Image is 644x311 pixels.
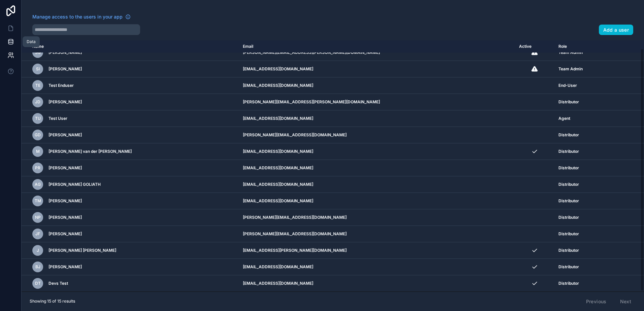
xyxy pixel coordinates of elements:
[558,231,579,237] span: Distributor
[239,110,515,127] td: [EMAIL_ADDRESS][DOMAIN_NAME]
[239,160,515,176] td: [EMAIL_ADDRESS][DOMAIN_NAME]
[49,116,67,121] span: Test User
[22,40,644,291] div: scrollable content
[239,94,515,110] td: [PERSON_NAME][EMAIL_ADDRESS][PERSON_NAME][DOMAIN_NAME]
[35,231,40,237] span: JF
[35,116,41,121] span: TU
[49,132,82,138] span: [PERSON_NAME]
[558,198,579,204] span: Distributor
[558,215,579,220] span: Distributor
[36,149,40,154] span: M
[49,248,116,253] span: [PERSON_NAME] [PERSON_NAME]
[35,264,40,270] span: BJ
[32,13,123,20] span: Manage access to the users in your app
[35,182,41,187] span: AG
[239,193,515,209] td: [EMAIL_ADDRESS][DOMAIN_NAME]
[558,83,577,88] span: End-User
[558,99,579,105] span: Distributor
[35,165,40,171] span: PR
[239,275,515,292] td: [EMAIL_ADDRESS][DOMAIN_NAME]
[239,77,515,94] td: [EMAIL_ADDRESS][DOMAIN_NAME]
[558,149,579,154] span: Distributor
[22,40,239,53] th: Name
[49,99,82,105] span: [PERSON_NAME]
[239,242,515,259] td: [EMAIL_ADDRESS][PERSON_NAME][DOMAIN_NAME]
[49,66,82,72] span: [PERSON_NAME]
[35,83,40,88] span: TE
[239,40,515,53] th: Email
[558,248,579,253] span: Distributor
[32,13,131,20] a: Manage access to the users in your app
[49,281,68,286] span: Devs Test
[27,39,36,44] div: Data
[37,248,39,253] span: J
[515,40,554,53] th: Active
[49,182,101,187] span: [PERSON_NAME] GOLIATH
[49,215,82,220] span: [PERSON_NAME]
[239,176,515,193] td: [EMAIL_ADDRESS][DOMAIN_NAME]
[599,25,634,35] button: Add a user
[239,143,515,160] td: [EMAIL_ADDRESS][DOMAIN_NAME]
[49,264,82,270] span: [PERSON_NAME]
[558,116,570,121] span: Agent
[558,66,583,72] span: Team Admin
[35,99,40,105] span: JD
[239,259,515,275] td: [EMAIL_ADDRESS][DOMAIN_NAME]
[49,149,132,154] span: [PERSON_NAME] van der [PERSON_NAME]
[35,281,41,286] span: DT
[49,83,74,88] span: Test Enduser
[49,165,82,171] span: [PERSON_NAME]
[239,226,515,242] td: [PERSON_NAME][EMAIL_ADDRESS][DOMAIN_NAME]
[558,264,579,270] span: Distributor
[49,198,82,204] span: [PERSON_NAME]
[35,215,41,220] span: NP
[35,132,41,138] span: GD
[239,209,515,226] td: [PERSON_NAME][EMAIL_ADDRESS][DOMAIN_NAME]
[554,40,616,53] th: Role
[36,66,40,72] span: SI
[558,281,579,286] span: Distributor
[239,61,515,77] td: [EMAIL_ADDRESS][DOMAIN_NAME]
[49,231,82,237] span: [PERSON_NAME]
[239,127,515,143] td: [PERSON_NAME][EMAIL_ADDRESS][DOMAIN_NAME]
[558,132,579,138] span: Distributor
[558,182,579,187] span: Distributor
[35,198,41,204] span: TM
[558,165,579,171] span: Distributor
[30,299,75,304] span: Showing 15 of 15 results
